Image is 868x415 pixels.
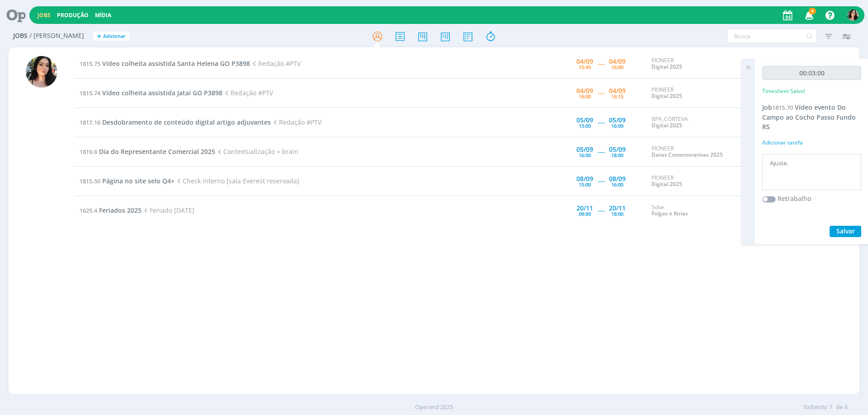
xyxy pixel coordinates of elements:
[175,177,299,185] span: Check interno [sala Everest reservada]
[727,29,817,43] input: Busca
[80,59,250,68] a: 1815.75Vídeo colheita assistida Santa Helena GO P3898
[609,146,626,153] div: 05/09
[35,12,53,19] button: Jobs
[576,205,593,211] div: 20/11
[651,57,745,70] div: PIONEER
[576,58,593,65] div: 04/09
[80,148,97,156] span: 1819.6
[829,403,832,412] span: 7
[80,147,215,156] a: 1819.6Dia do Representante Comercial 2025
[598,118,604,126] span: -----
[651,92,682,100] a: Digital 2025
[651,204,745,217] div: Sobe
[80,89,100,97] span: 1815.74
[611,65,623,70] div: 16:00
[651,210,688,217] a: Folgas e férias
[93,32,129,41] button: +Adicionar
[222,89,273,97] span: Redação #PTV
[778,194,811,203] label: Retrabalho
[92,12,114,19] button: Mídia
[772,103,793,112] span: 1815.70
[95,11,111,19] a: Mídia
[102,59,250,68] span: Vídeo colheita assistida Santa Helena GO P3898
[611,211,623,216] div: 18:00
[579,211,591,216] div: 09:00
[651,145,745,159] div: PIONEER
[804,403,827,412] span: Exibindo
[598,206,604,214] span: -----
[579,65,591,70] div: 15:45
[80,206,142,214] a: 1625.4Feriados 2025
[799,7,818,23] button: 4
[38,11,51,19] a: Jobs
[57,11,89,19] a: Produção
[847,7,859,23] button: T
[80,60,100,68] span: 1815.75
[598,59,604,68] span: -----
[579,94,591,99] div: 16:00
[836,403,843,412] span: de
[844,403,848,412] span: 6
[611,123,623,128] div: 16:00
[576,146,593,153] div: 05/09
[80,89,222,97] a: 1815.74Vídeo colheita assistida Jataí GO P3898
[13,32,28,40] span: Jobs
[579,153,591,158] div: 16:00
[215,147,298,156] span: Contextualização + brain
[99,206,142,214] span: Feriados 2025
[762,103,856,131] a: Job1815.70Vídeo evento Do Campo ao Cocho Passo Fundo RS
[102,89,222,97] span: Vídeo colheita assistida Jataí GO P3898
[762,87,805,95] p: Timesheet Salvo!
[26,56,57,88] img: T
[611,153,623,158] div: 18:00
[609,205,626,211] div: 20/11
[250,59,301,68] span: Redação #PTV
[830,226,861,237] button: Salvar
[80,206,97,214] span: 1625.4
[576,88,593,94] div: 04/09
[651,63,682,70] a: Digital 2025
[809,8,816,14] span: 4
[762,139,861,147] div: Adicionar tarefa
[579,182,591,187] div: 15:00
[611,94,623,99] div: 16:15
[103,33,126,39] span: Adicionar
[762,103,856,131] span: Vídeo evento Do Campo ao Cocho Passo Fundo RS
[80,177,100,185] span: 1815.50
[609,88,626,94] div: 04/09
[598,147,604,156] span: -----
[80,118,271,126] a: 1817.16Desdobramento de conteúdo digital artigo adjuvantes
[97,32,101,41] span: +
[29,32,84,40] span: / [PERSON_NAME]
[609,117,626,123] div: 05/09
[142,206,194,214] span: Feriado [DATE]
[54,12,91,19] button: Produção
[609,176,626,182] div: 08/09
[651,116,745,129] div: BPA_CORTEVA
[102,177,175,185] span: Página no site selo Q4+
[651,175,745,188] div: PIONEER
[836,227,855,235] span: Salvar
[651,121,682,129] a: Digital 2025
[576,176,593,182] div: 08/09
[609,58,626,65] div: 04/09
[579,123,591,128] div: 15:00
[598,177,604,185] span: -----
[102,118,271,126] span: Desdobramento de conteúdo digital artigo adjuvantes
[99,147,215,156] span: Dia do Representante Comercial 2025
[576,117,593,123] div: 05/09
[651,151,723,159] a: Datas Comemorativas 2025
[847,9,859,21] img: T
[611,182,623,187] div: 16:00
[80,118,100,126] span: 1817.16
[271,118,321,126] span: Redação #PTV
[80,177,175,185] a: 1815.50Página no site selo Q4+
[651,180,682,188] a: Digital 2025
[651,87,745,100] div: PIONEER
[598,89,604,97] span: -----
